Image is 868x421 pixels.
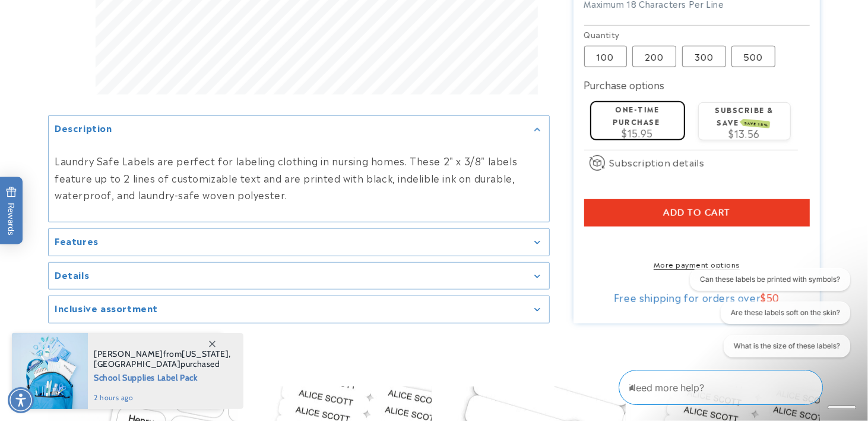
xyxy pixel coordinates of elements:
[8,387,34,413] div: Accessibility Menu
[49,117,549,143] summary: Description
[49,263,549,290] summary: Details
[610,155,705,169] span: Subscription details
[728,126,760,140] span: $13.56
[584,77,665,92] label: Purchase options
[48,350,820,369] h2: You may also like
[94,349,231,369] span: from , purchased
[742,119,770,128] span: SAVE 15%
[613,103,660,127] label: One-time purchase
[6,187,17,236] span: Rewards
[55,269,89,281] h2: Details
[94,359,180,369] span: [GEOGRAPHIC_DATA]
[49,296,549,323] summary: Inclusive assortment
[55,122,112,134] h2: Description
[619,365,856,409] iframe: Gorgias Floating Chat
[663,208,730,218] span: Add to cart
[55,235,99,247] h2: Features
[55,152,543,203] p: Laundry Safe Labels are perfect for labeling clothing in nursing homes. These 2" x 3/8" labels fe...
[682,46,726,67] label: 300
[682,268,856,367] iframe: Gorgias live chat conversation starters
[584,46,627,67] label: 100
[632,46,676,67] label: 200
[715,104,774,127] label: Subscribe & save
[94,392,231,403] span: 2 hours ago
[94,348,163,359] span: [PERSON_NAME]
[94,369,231,384] span: School Supplies Label Pack
[55,302,158,314] h2: Inclusive assortment
[584,199,810,227] button: Add to cart
[584,259,810,269] a: More payment options
[584,29,621,40] legend: Quantity
[49,229,549,256] summary: Features
[584,291,810,303] div: Free shipping for orders over
[731,46,775,67] label: 500
[182,348,229,359] span: [US_STATE]
[622,125,653,140] span: $15.95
